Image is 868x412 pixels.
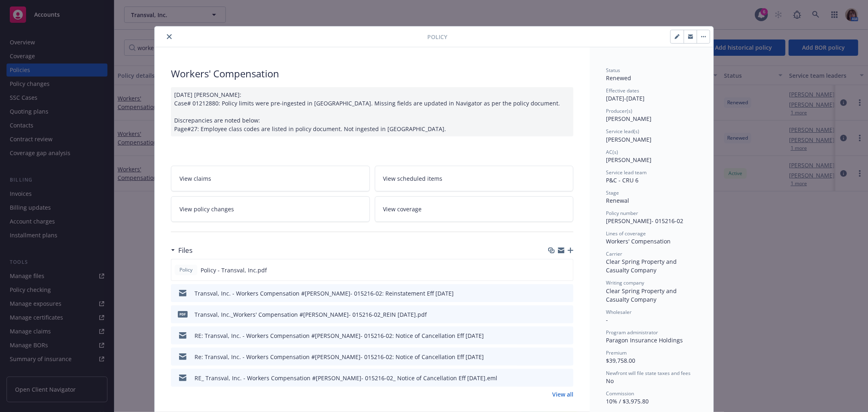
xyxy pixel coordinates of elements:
[195,331,484,340] div: RE: Transval, Inc. - Workers Compensation #[PERSON_NAME]- 015216-02: Notice of Cancellation Eff [...
[550,353,556,361] button: download file
[606,87,639,94] span: Effective dates
[563,331,570,340] button: preview file
[171,87,573,136] div: [DATE] [PERSON_NAME]: Case# 01212880: Policy limits were pre-ingested in [GEOGRAPHIC_DATA]. Missi...
[171,166,370,191] a: View claims
[606,217,683,225] span: [PERSON_NAME]- 015216-02
[549,266,556,274] button: download file
[563,374,570,382] button: preview file
[195,353,484,361] div: Re: Transval, Inc. - Workers Compensation #[PERSON_NAME]- 015216-02: Notice of Cancellation Eff [...
[562,266,570,274] button: preview file
[550,289,556,298] button: download file
[375,166,574,191] a: View scheduled items
[606,115,652,123] span: [PERSON_NAME]
[606,128,639,135] span: Service lead(s)
[550,374,556,382] button: download file
[171,196,370,222] a: View policy changes
[178,266,194,274] span: Policy
[178,311,188,317] span: pdf
[606,74,631,82] span: Renewed
[178,245,192,256] h3: Files
[606,316,608,324] span: -
[606,397,649,405] span: 10% / $3,975.80
[606,136,652,143] span: [PERSON_NAME]
[195,289,454,298] div: Transval, Inc. - Workers Compensation #[PERSON_NAME]- 015216-02: Reinstatement Eff [DATE]
[606,197,629,204] span: Renewal
[563,353,570,361] button: preview file
[606,87,697,103] div: [DATE] - [DATE]
[606,329,658,336] span: Program administrator
[375,196,574,222] a: View coverage
[427,33,447,41] span: Policy
[164,32,174,42] button: close
[383,205,422,213] span: View coverage
[606,287,678,303] span: Clear Spring Property and Casualty Company
[606,237,697,245] div: Workers' Compensation
[606,176,638,184] span: P&C - CRU 6
[606,107,632,114] span: Producer(s)
[606,230,646,237] span: Lines of coverage
[606,349,627,356] span: Premium
[550,331,556,340] button: download file
[606,67,620,74] span: Status
[606,189,619,196] span: Stage
[563,289,570,298] button: preview file
[179,205,234,213] span: View policy changes
[171,67,573,81] div: Workers' Compensation
[195,310,427,319] div: Transval, Inc._Workers' Compensation #[PERSON_NAME]- 015216-02_REIN [DATE].pdf
[606,377,614,385] span: No
[606,149,618,156] span: AC(s)
[606,390,634,397] span: Commission
[606,156,652,164] span: [PERSON_NAME]
[606,357,635,364] span: $39,758.00
[606,258,678,274] span: Clear Spring Property and Casualty Company
[179,174,211,183] span: View claims
[171,245,192,256] div: Files
[552,390,573,399] a: View all
[606,210,638,217] span: Policy number
[383,174,443,183] span: View scheduled items
[201,266,267,274] span: Policy - Transval, Inc.pdf
[606,336,683,344] span: Paragon Insurance Holdings
[195,374,497,382] div: RE_ Transval, Inc. - Workers Compensation #[PERSON_NAME]- 015216-02_ Notice of Cancellation Eff [...
[563,310,570,319] button: preview file
[606,309,632,316] span: Wholesaler
[550,310,556,319] button: download file
[606,169,647,176] span: Service lead team
[606,250,622,257] span: Carrier
[606,370,691,377] span: Newfront will file state taxes and fees
[606,279,644,286] span: Writing company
